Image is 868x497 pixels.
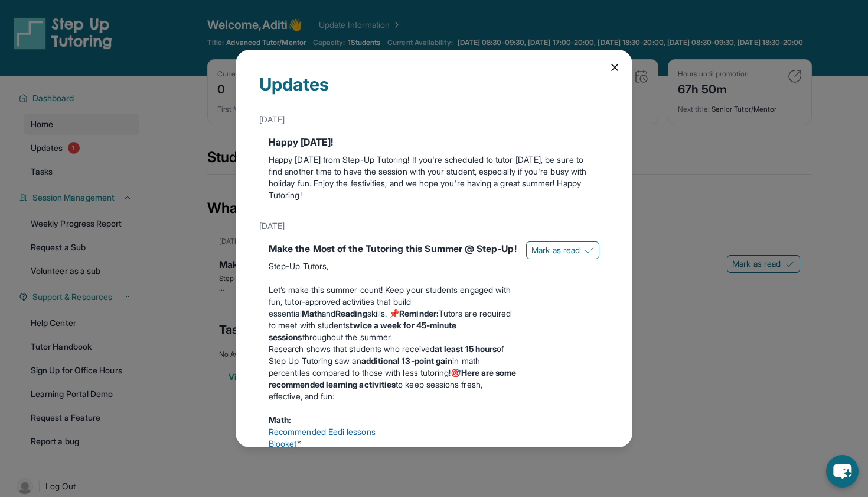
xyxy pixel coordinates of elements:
strong: Math: [269,415,291,425]
a: Recommended Eedi lessons [269,427,376,437]
p: Happy [DATE] from Step-Up Tutoring! If you're scheduled to tutor [DATE], be sure to find another ... [269,154,599,201]
div: Happy [DATE]! [269,135,599,149]
strong: Reminder: [399,308,439,318]
button: Mark as read [526,241,599,259]
strong: Math [302,308,322,318]
strong: at least 15 hours [435,344,497,354]
button: chat-button [826,455,859,488]
span: Mark as read [531,244,580,256]
a: Blooket [269,438,297,448]
strong: twice a week for 45-minute sessions [269,320,456,342]
img: Mark as read [585,246,594,255]
div: Updates [259,73,609,109]
strong: additional 13-point gain [361,356,453,366]
div: [DATE] [259,215,609,237]
p: Research shows that students who received of Step Up Tutoring saw an in math percentiles compared... [269,343,517,402]
div: Make the Most of the Tutoring this Summer @ Step-Up! [269,241,517,256]
p: Step-Up Tutors, [269,260,517,272]
p: Let’s make this summer count! Keep your students engaged with fun, tutor-approved activities that... [269,284,517,343]
strong: Reading [335,308,367,318]
div: [DATE] [259,109,609,130]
